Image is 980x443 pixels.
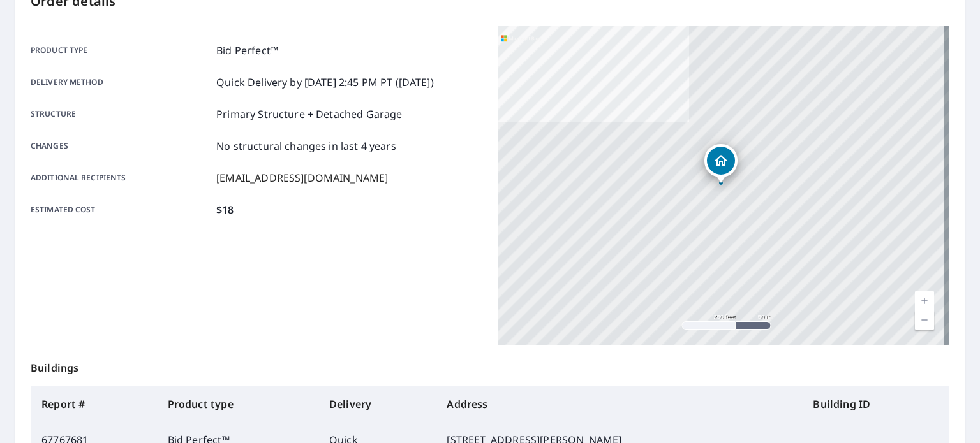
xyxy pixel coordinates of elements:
[915,310,934,330] a: Current Level 17, Zoom Out
[31,75,211,90] p: Delivery method
[31,386,158,422] th: Report #
[31,202,211,217] p: Estimated cost
[216,75,434,90] p: Quick Delivery by [DATE] 2:45 PM PT ([DATE])
[704,144,738,184] div: Dropped pin, building 1, Residential property, 3000 Larue Dr Dayton, OH 45429
[803,386,949,422] th: Building ID
[31,138,211,154] p: Changes
[31,106,211,122] p: Structure
[436,386,803,422] th: Address
[158,386,319,422] th: Product type
[216,106,402,122] p: Primary Structure + Detached Garage
[915,291,934,310] a: Current Level 17, Zoom In
[216,43,278,58] p: Bid Perfect™
[216,138,396,154] p: No structural changes in last 4 years
[31,170,211,185] p: Additional recipients
[216,202,234,217] p: $18
[31,43,211,58] p: Product type
[31,345,949,386] p: Buildings
[319,386,437,422] th: Delivery
[216,170,388,185] p: [EMAIL_ADDRESS][DOMAIN_NAME]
